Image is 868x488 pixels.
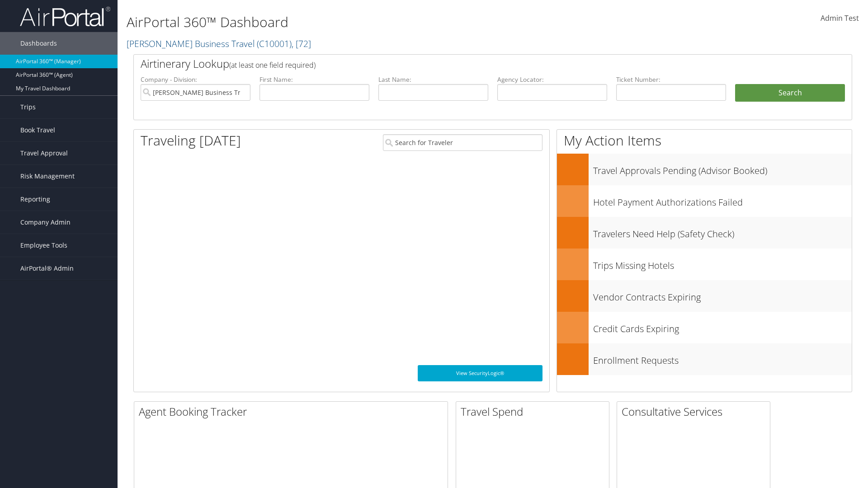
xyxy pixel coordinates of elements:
label: Company - Division: [141,75,250,84]
h1: My Action Items [557,131,852,150]
a: Admin Test [821,5,859,33]
button: Search [735,84,845,102]
label: Last Name: [378,75,488,84]
span: Dashboards [20,32,57,55]
h3: Vendor Contracts Expiring [593,286,852,304]
span: Trips [20,96,36,118]
span: ( C10001 ) [257,38,292,50]
a: Travelers Need Help (Safety Check) [557,217,852,249]
a: Travel Approvals Pending (Advisor Booked) [557,154,852,185]
h3: Travelers Need Help (Safety Check) [593,223,852,240]
a: [PERSON_NAME] Business Travel [127,38,311,50]
label: First Name: [259,75,369,84]
a: Trips Missing Hotels [557,249,852,280]
a: Credit Cards Expiring [557,312,852,343]
span: Travel Approval [20,142,68,164]
h2: Travel Spend [461,404,609,419]
h2: Agent Booking Tracker [139,404,448,419]
span: , [ 72 ] [292,38,311,50]
span: Admin Test [821,13,859,23]
h3: Enrollment Requests [593,350,852,367]
label: Agency Locator: [497,75,607,84]
span: Book Travel [20,119,55,141]
img: airportal-logo.png [20,6,110,27]
a: View SecurityLogic® [418,365,542,381]
span: AirPortal® Admin [20,257,74,280]
a: Hotel Payment Authorizations Failed [557,185,852,217]
span: Employee Tools [20,234,67,257]
a: Vendor Contracts Expiring [557,280,852,312]
h2: Consultative Services [622,404,770,419]
h2: Airtinerary Lookup [141,56,785,71]
input: Search for Traveler [383,134,542,151]
span: Risk Management [20,165,75,188]
h3: Travel Approvals Pending (Advisor Booked) [593,160,852,177]
span: (at least one field required) [229,60,316,70]
span: Reporting [20,188,50,211]
h3: Credit Cards Expiring [593,318,852,335]
h1: AirPortal 360™ Dashboard [127,13,615,32]
a: Enrollment Requests [557,343,852,375]
label: Ticket Number: [616,75,726,84]
h3: Trips Missing Hotels [593,255,852,272]
span: Company Admin [20,211,71,234]
h1: Traveling [DATE] [141,131,241,150]
h3: Hotel Payment Authorizations Failed [593,192,852,209]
